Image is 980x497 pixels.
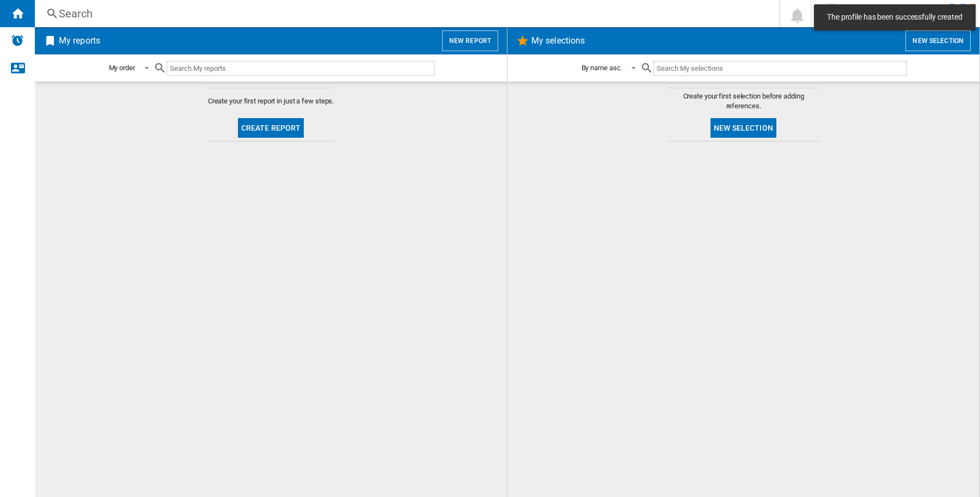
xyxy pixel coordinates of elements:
[710,118,776,138] button: New selection
[824,12,966,23] span: The profile has been successfully created
[238,118,304,138] button: Create report
[581,64,622,72] div: By name asc.
[57,30,102,51] h2: My reports
[11,34,24,47] img: alerts-logo.svg
[653,61,906,76] input: Search My selections
[109,64,135,72] div: My order
[529,30,587,51] h2: My selections
[59,6,751,21] div: Search
[208,96,334,106] span: Create your first report in just a few steps.
[905,30,971,51] button: New selection
[167,61,434,76] input: Search My reports
[667,91,820,111] span: Create your first selection before adding references.
[442,30,498,51] button: New report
